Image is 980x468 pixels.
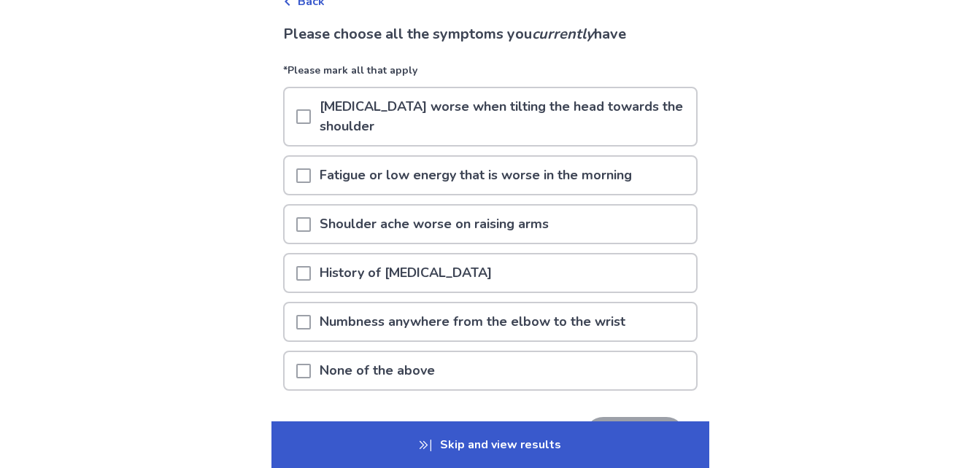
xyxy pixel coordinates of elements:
p: Skip and view results [271,421,709,468]
p: Numbness anywhere from the elbow to the wrist [311,303,634,340]
p: [MEDICAL_DATA] worse when tilting the head towards the shoulder [311,88,696,145]
p: *Please mark all that apply [283,63,698,87]
p: None of the above [311,352,444,389]
p: Please choose all the symptoms you have [283,23,698,45]
p: Shoulder ache worse on raising arms [311,206,557,243]
button: Next [584,417,686,456]
p: Fatigue or low energy that is worse in the morning [311,157,641,194]
p: History of [MEDICAL_DATA] [311,254,501,292]
i: currently [532,24,594,44]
